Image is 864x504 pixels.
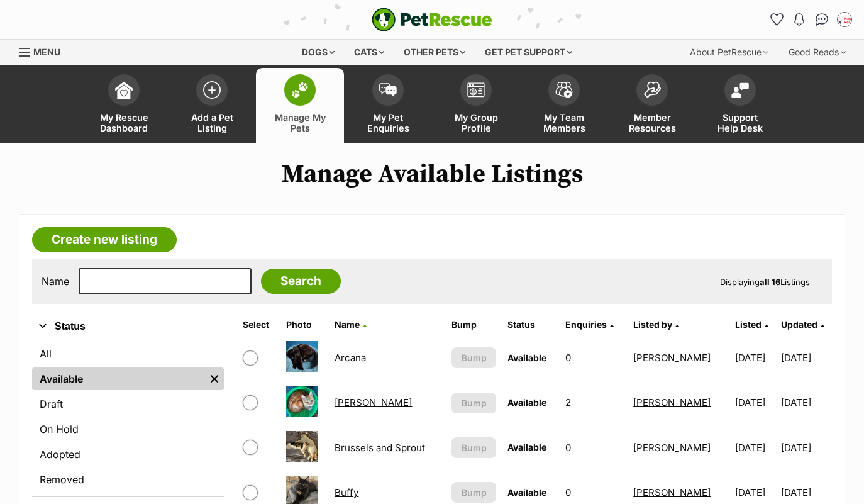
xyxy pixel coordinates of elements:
a: Support Help Desk [696,68,784,143]
a: [PERSON_NAME] [633,486,711,498]
span: Available [507,442,546,452]
a: PetRescue [372,8,492,31]
a: Available [32,367,205,390]
span: Available [507,352,546,363]
a: Create new listing [32,227,177,252]
td: [DATE] [730,336,780,379]
button: Bump [451,393,496,413]
span: Menu [33,47,60,57]
a: Member Resources [608,68,696,143]
a: Conversations [812,9,832,30]
a: [PERSON_NAME] [335,396,412,408]
img: team-members-icon-5396bd8760b3fe7c0b43da4ab00e1e3bb1a5d9ba89233759b79545d2d3fc5d0d.svg [555,82,573,98]
span: Listed by [633,319,672,330]
span: Listed [735,319,762,330]
div: Cats [345,40,393,65]
a: Favourites [767,9,787,30]
a: Add a Pet Listing [168,68,256,143]
button: Bump [451,482,496,503]
td: 0 [560,336,628,379]
a: Remove filter [205,367,224,390]
span: Bump [462,351,487,364]
div: Other pets [395,40,474,65]
a: Buffy [335,486,358,498]
div: Get pet support [476,40,581,65]
td: [DATE] [730,381,780,424]
img: chat-41dd97257d64d25036548639549fe6c8038ab92f7586957e7f3b1b290dea8141.svg [816,13,829,26]
a: Listed [735,319,768,330]
a: Manage My Pets [256,68,344,143]
div: About PetRescue [681,40,777,65]
td: [DATE] [730,426,780,469]
span: translation missing: en.admin.listings.index.attributes.enquiries [565,319,607,330]
button: Bump [451,347,496,368]
img: logo-e224e6f780fb5917bec1dbf3a21bbac754714ae5b6737aabdf751b685950b380.svg [372,8,492,31]
span: Bump [462,486,487,499]
span: Manage My Pets [272,112,328,133]
td: [DATE] [781,426,831,469]
span: Updated [781,319,817,330]
div: Dogs [293,40,343,65]
label: Name [42,276,69,287]
button: Status [32,318,224,335]
a: My Team Members [520,68,608,143]
img: group-profile-icon-3fa3cf56718a62981997c0bc7e787c4b2cf8bcc04b72c1350f741eb67cf2f40e.svg [467,82,485,98]
td: [DATE] [781,336,831,379]
span: Name [335,319,360,330]
a: On Hold [32,418,224,440]
th: Photo [281,315,329,335]
div: Good Reads [780,40,855,65]
a: Brussels and Sprout [335,442,425,454]
span: Available [507,397,546,408]
button: Notifications [789,9,809,30]
th: Bump [446,315,501,335]
a: [PERSON_NAME] [633,396,711,408]
img: member-resources-icon-8e73f808a243e03378d46382f2149f9095a855e16c252ad45f914b54edf8863c.svg [643,81,661,98]
td: 2 [560,381,628,424]
a: My Group Profile [432,68,520,143]
td: [DATE] [781,381,831,424]
a: Enquiries [565,319,614,330]
span: My Group Profile [448,112,504,133]
img: dashboard-icon-eb2f2d2d3e046f16d808141f083e7271f6b2e854fb5c12c21221c1fb7104beca.svg [115,81,133,99]
img: pet-enquiries-icon-7e3ad2cf08bfb03b45e93fb7055b45f3efa6380592205ae92323e6603595dc1f.svg [379,83,397,97]
a: Removed [32,468,224,491]
input: Search [261,269,341,294]
a: Adopted [32,443,224,466]
strong: all 16 [760,277,780,287]
span: Bump [462,441,487,454]
span: My Team Members [536,112,592,133]
a: Menu [19,40,69,62]
a: [PERSON_NAME] [633,442,711,454]
div: Status [32,340,224,496]
a: Updated [781,319,824,330]
span: Bump [462,396,487,410]
img: add-pet-listing-icon-0afa8454b4691262ce3f59096e99ab1cd57d4a30225e0717b998d2c9b9846f56.svg [203,81,221,99]
a: Name [335,319,367,330]
img: help-desk-icon-fdf02630f3aa405de69fd3d07c3f3aa587a6932b1a1747fa1d2bba05be0121f9.svg [731,82,749,98]
a: My Pet Enquiries [344,68,432,143]
a: [PERSON_NAME] [633,352,711,364]
th: Select [238,315,280,335]
span: Member Resources [624,112,680,133]
span: Add a Pet Listing [184,112,240,133]
a: Arcana [335,352,366,364]
img: Laura Chao profile pic [838,13,851,26]
ul: Account quick links [767,9,855,30]
button: My account [834,9,855,30]
a: My Rescue Dashboard [80,68,168,143]
a: All [32,342,224,365]
span: Displaying Listings [720,277,810,287]
th: Status [502,315,558,335]
span: My Pet Enquiries [360,112,416,133]
span: Support Help Desk [712,112,768,133]
img: notifications-46538b983faf8c2785f20acdc204bb7945ddae34d4c08c2a6579f10ce5e182be.svg [794,13,804,26]
a: Listed by [633,319,679,330]
span: Available [507,487,546,498]
span: My Rescue Dashboard [96,112,152,133]
button: Bump [451,437,496,458]
td: 0 [560,426,628,469]
img: manage-my-pets-icon-02211641906a0b7f246fdf0571729dbe1e7629f14944591b6c1af311fb30b64b.svg [291,82,309,98]
a: Draft [32,393,224,415]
